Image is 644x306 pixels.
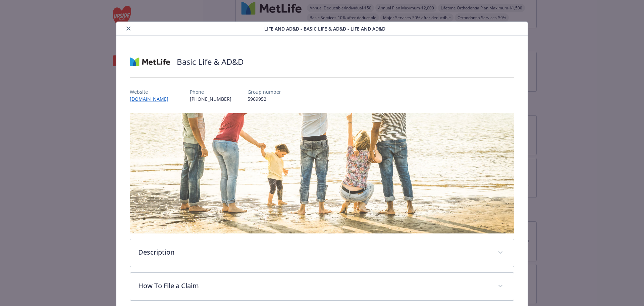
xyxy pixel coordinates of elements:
p: Description [138,247,490,257]
a: [DOMAIN_NAME] [130,96,174,102]
p: Phone [190,88,231,95]
div: How To File a Claim [130,273,514,300]
p: Group number [248,88,281,95]
div: Description [130,239,514,267]
p: Website [130,88,174,95]
span: Life and AD&D - Basic Life & AD&D - Life and AD&D [264,25,385,32]
img: Metlife Inc [130,52,170,72]
p: [PHONE_NUMBER] [190,95,231,102]
h2: Basic Life & AD&D [177,56,244,68]
button: close [124,25,132,33]
img: banner [130,113,515,233]
p: 5969952 [248,95,281,102]
p: How To File a Claim [138,281,490,291]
